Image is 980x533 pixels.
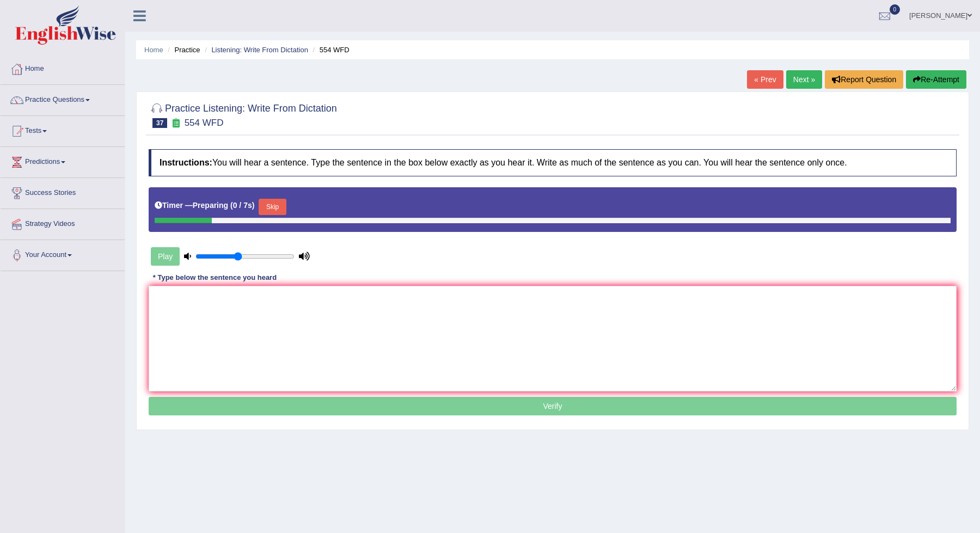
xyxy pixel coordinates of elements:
b: Preparing [193,201,228,210]
a: Next » [786,70,822,89]
a: Practice Questions [1,85,125,112]
a: Strategy Videos [1,209,125,236]
a: « Prev [747,70,783,89]
a: Home [144,46,163,54]
a: Listening: Write From Dictation [211,46,308,54]
h2: Practice Listening: Write From Dictation [149,101,337,128]
small: Exam occurring question [170,118,181,128]
li: 554 WFD [310,45,350,55]
div: * Type below the sentence you heard [149,273,281,283]
a: Tests [1,116,125,143]
a: Predictions [1,147,125,174]
button: Re-Attempt [906,70,966,89]
b: 0 / 7s [233,201,252,210]
b: ) [252,201,255,210]
a: Home [1,54,125,81]
h5: Timer — [155,201,254,210]
span: 37 [152,118,167,128]
a: Your Account [1,240,125,267]
span: 0 [890,4,901,15]
b: Instructions: [160,158,212,167]
small: 554 WFD [185,118,224,128]
button: Skip [259,199,286,215]
button: Report Question [825,70,903,89]
b: ( [230,201,233,210]
li: Practice [165,45,200,55]
a: Success Stories [1,178,125,205]
h4: You will hear a sentence. Type the sentence in the box below exactly as you hear it. Write as muc... [149,149,957,176]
